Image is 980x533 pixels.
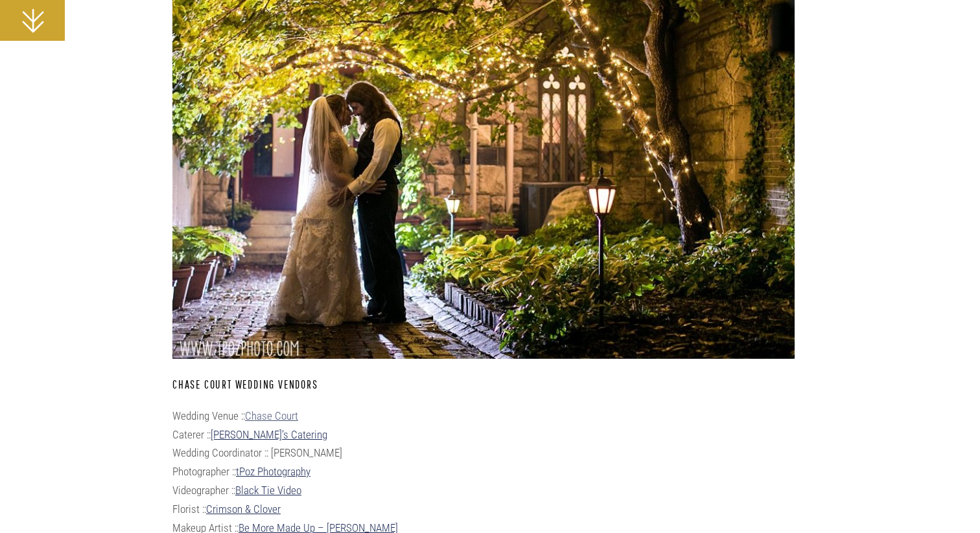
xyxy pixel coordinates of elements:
h3: Chase Court Wedding Vendors [172,375,808,395]
a: Chase Court [245,409,298,422]
a: tPoz Photography [236,465,310,478]
a: [PERSON_NAME]’s Catering [211,428,327,441]
a: Crimson & Clover [206,503,281,516]
a: Black Tie Video [235,484,301,497]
